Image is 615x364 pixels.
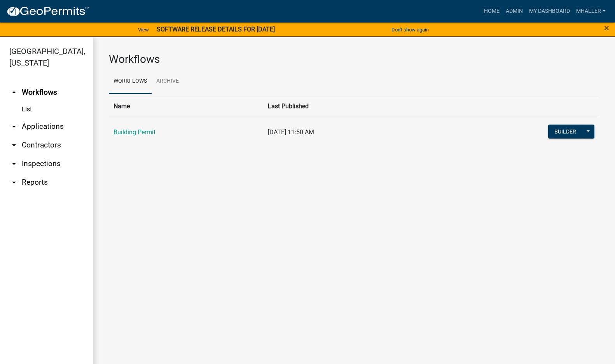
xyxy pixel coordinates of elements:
i: arrow_drop_down [9,140,19,150]
a: View [135,23,152,36]
a: mhaller [573,4,609,19]
a: Workflows [109,69,152,94]
i: arrow_drop_down [9,159,19,168]
i: arrow_drop_up [9,88,19,97]
strong: SOFTWARE RELEASE DETAILS FOR [DATE] [157,26,275,33]
th: Last Published [263,97,430,116]
th: Name [109,97,263,116]
a: Building Permit [114,128,155,136]
i: arrow_drop_down [9,122,19,131]
button: Builder [548,125,582,139]
a: Admin [503,4,526,19]
a: Archive [152,69,183,94]
a: My Dashboard [526,4,573,19]
a: Home [481,4,503,19]
h3: Workflows [109,53,599,66]
span: [DATE] 11:50 AM [268,128,314,136]
button: Close [604,23,609,33]
i: arrow_drop_down [9,178,19,187]
button: Don't show again [388,23,432,36]
span: × [604,23,609,33]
